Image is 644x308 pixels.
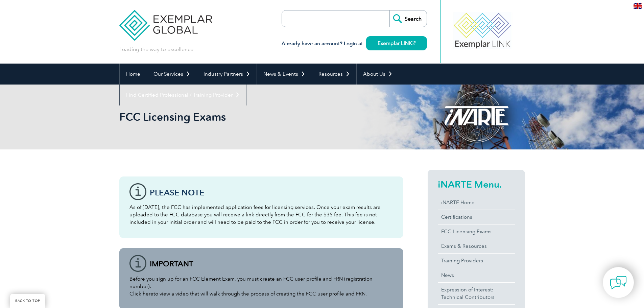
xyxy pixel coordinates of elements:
a: Find Certified Professional / Training Provider [120,85,246,105]
a: News [438,268,515,282]
p: Leading the way to excellence [119,46,193,53]
a: News & Events [257,64,312,85]
a: Resources [312,64,356,85]
a: About Us [357,64,399,85]
a: BACK TO TOP [10,294,45,308]
a: FCC Licensing Exams [438,224,515,239]
a: Certifications [438,210,515,224]
a: Click here [129,291,153,297]
img: contact-chat.png [610,274,627,291]
img: en [634,3,642,9]
a: Exams & Resources [438,239,515,253]
h2: iNARTE Menu. [438,179,515,190]
p: Before you sign up for an FCC Element Exam, you must create an FCC user profile and FRN (registra... [129,275,393,298]
h3: Already have an account? Login at [282,40,427,48]
a: Exemplar LINK [366,36,427,50]
input: Search [389,10,427,27]
a: Our Services [147,64,197,85]
h2: FCC Licensing Exams [119,112,403,122]
a: Expression of Interest:Technical Contributors [438,283,515,304]
img: open_square.png [412,41,415,45]
a: Home [120,64,147,85]
a: iNARTE Home [438,195,515,210]
p: As of [DATE], the FCC has implemented application fees for licensing services. Once your exam res... [129,204,393,226]
a: Industry Partners [197,64,257,85]
h3: Please note [150,188,393,197]
a: Training Providers [438,254,515,268]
